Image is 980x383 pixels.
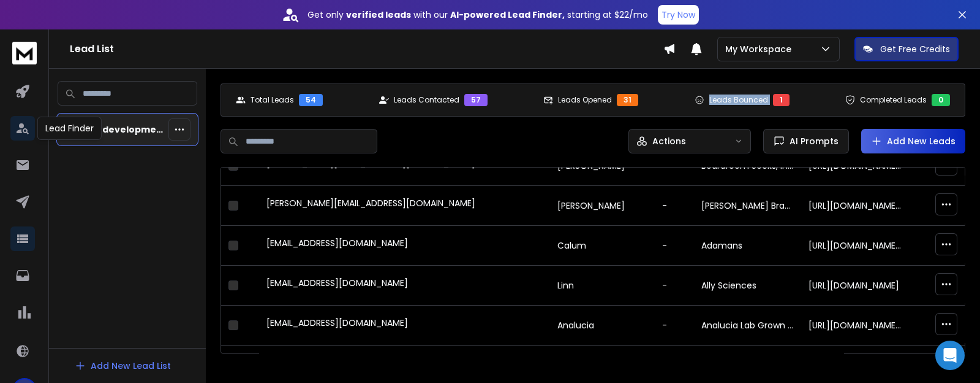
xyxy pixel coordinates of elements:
[655,266,694,306] td: -
[694,306,801,346] td: Analucia Lab Grown Diamonds
[550,266,655,306] td: Linn
[346,9,411,21] strong: verified leads
[801,306,908,346] td: [URL][DOMAIN_NAME][PERSON_NAME]
[307,9,648,21] p: Get only with our starting at $22/mo
[64,123,164,136] p: Shopify development Intent
[251,95,294,105] p: Total Leads
[550,186,655,226] td: [PERSON_NAME]
[550,306,655,346] td: Analucia
[655,226,694,266] td: -
[450,9,565,21] strong: AI-powered Lead Finder,
[550,226,655,266] td: Calum
[266,317,543,334] div: [EMAIL_ADDRESS][DOMAIN_NAME]
[801,186,908,226] td: [URL][DOMAIN_NAME][PERSON_NAME]
[37,117,102,140] div: Lead Finder
[801,226,908,266] td: [URL][DOMAIN_NAME][PERSON_NAME]
[655,306,694,346] td: -
[801,266,908,306] td: [URL][DOMAIN_NAME]
[70,42,663,56] h1: Lead List
[932,94,950,106] div: 0
[266,237,543,254] div: [EMAIL_ADDRESS][DOMAIN_NAME]
[661,9,695,21] p: Try Now
[617,94,638,106] div: 31
[299,94,323,106] div: 54
[558,95,612,105] p: Leads Opened
[464,94,488,106] div: 57
[709,95,768,105] p: Leads Bounced
[854,37,959,61] button: Get Free Credits
[12,42,37,64] img: logo
[763,129,849,153] button: AI Prompts
[935,341,965,370] div: Open Intercom Messenger
[773,94,790,106] div: 1
[266,277,543,294] div: [EMAIL_ADDRESS][DOMAIN_NAME]
[860,95,927,105] p: Completed Leads
[65,354,181,378] button: Add New Lead List
[694,186,801,226] td: [PERSON_NAME] Brands LLC
[880,43,950,55] p: Get Free Credits
[394,95,459,105] p: Leads Contacted
[785,135,839,147] span: AI Prompts
[266,197,543,214] div: [PERSON_NAME][EMAIL_ADDRESS][DOMAIN_NAME]
[658,5,699,25] button: Try Now
[652,135,686,147] p: Actions
[655,186,694,226] td: -
[861,129,965,153] button: Add New Leads
[725,43,796,55] p: My Workspace
[694,226,801,266] td: Adamans
[694,266,801,306] td: Ally Sciences
[871,135,956,147] a: Add New Leads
